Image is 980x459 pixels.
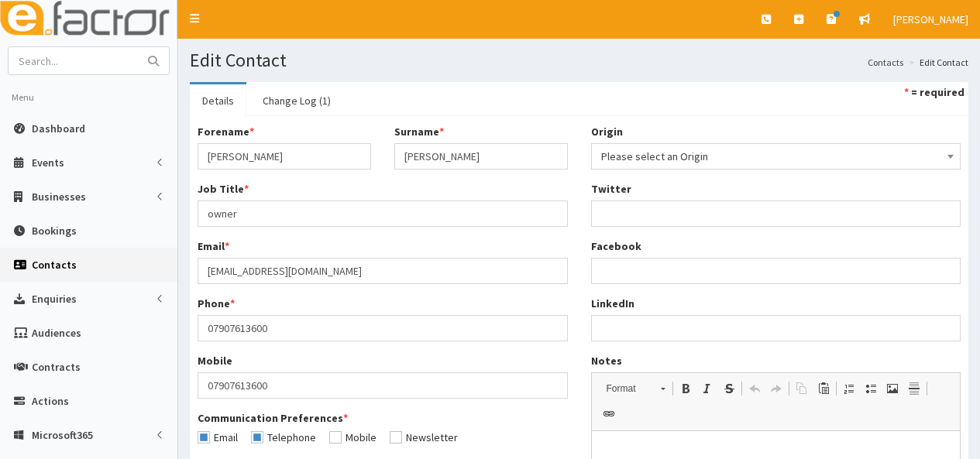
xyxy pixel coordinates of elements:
span: Please select an Origin [601,146,951,167]
label: LinkedIn [591,296,634,311]
a: Image [882,379,903,399]
label: Notes [591,353,622,368]
a: Format [598,378,673,399]
span: [PERSON_NAME] [893,12,968,26]
label: Forename [198,124,254,139]
a: Change Log (1) [250,84,343,117]
a: Insert/Remove Numbered List [838,379,860,399]
label: Surname [394,124,444,139]
span: Events [32,156,64,170]
label: Facebook [591,238,641,254]
a: Redo (Ctrl+Y) [765,379,787,399]
span: Please select an Origin [591,143,961,170]
li: Edit Contact [905,56,968,69]
span: Audiences [32,326,81,340]
label: Email [198,432,238,443]
h1: Edit Contact [190,50,968,70]
label: Phone [198,296,235,311]
label: Email [198,238,229,254]
label: Mobile [198,353,232,368]
span: Bookings [32,224,77,238]
span: Enquiries [32,292,77,306]
label: Origin [591,124,623,139]
a: Bold (Ctrl+B) [675,379,696,399]
a: Paste (Ctrl+V) [813,379,834,399]
label: Communication Preferences [198,410,348,426]
span: Dashboard [32,122,85,135]
strong: = required [911,85,965,99]
span: Contracts [32,360,81,374]
a: Details [190,84,246,117]
a: Contacts [868,56,903,69]
a: Copy (Ctrl+C) [791,379,813,399]
label: Twitter [591,181,631,197]
label: Job Title [198,181,249,197]
span: Contacts [32,258,77,272]
a: Italic (Ctrl+I) [696,379,718,399]
span: Actions [32,394,69,408]
span: Format [599,379,653,399]
a: Link (Ctrl+L) [598,404,620,424]
span: Microsoft365 [32,428,93,442]
a: Undo (Ctrl+Z) [744,379,765,399]
label: Telephone [251,432,316,443]
a: Insert Horizontal Line [903,379,925,399]
a: Insert/Remove Bulleted List [860,379,882,399]
label: Newsletter [390,432,458,443]
input: Search... [9,47,139,74]
a: Strike Through [718,379,740,399]
label: Mobile [329,432,377,443]
span: Businesses [32,190,86,204]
